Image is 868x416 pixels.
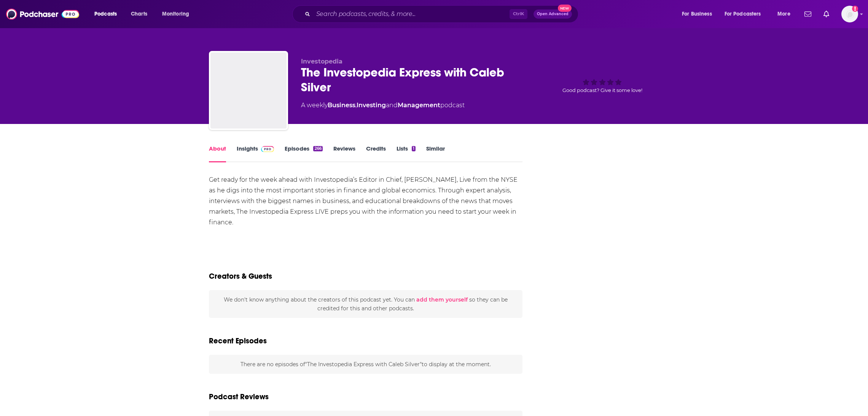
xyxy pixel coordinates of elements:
[224,296,508,311] span: We don't know anything about the creators of this podcast yet . You can so they can be credited f...
[426,145,445,162] a: Similar
[94,9,117,19] span: Podcasts
[209,175,523,228] div: Get ready for the week ahead with Investopedia’s Editor in Chief, [PERSON_NAME], Live from the NY...
[209,145,226,162] a: About
[355,102,357,109] span: ,
[261,146,274,152] img: Podchaser Pro
[301,101,465,110] div: A weekly podcast
[313,8,510,20] input: Search podcasts, credits, & more...
[558,5,572,12] span: New
[333,145,355,162] a: Reviews
[852,6,858,12] svg: Add a profile image
[777,9,790,19] span: More
[720,8,772,20] button: open menu
[301,58,342,65] span: Investopedia
[237,145,274,162] a: InsightsPodchaser Pro
[366,145,386,162] a: Credits
[386,102,398,109] span: and
[89,8,127,20] button: open menu
[357,102,386,109] a: Investing
[299,5,586,23] div: Search podcasts, credits, & more...
[240,361,491,368] span: There are no episodes of "The Investopedia Express with Caleb Silver" to display at the moment.
[162,9,189,19] span: Monitoring
[398,102,440,109] a: Management
[397,145,416,162] a: Lists1
[725,9,761,19] span: For Podcasters
[313,146,322,151] div: 266
[841,6,858,22] button: Show profile menu
[537,12,569,16] span: Open Advanced
[682,9,712,19] span: For Business
[801,8,814,21] a: Show notifications dropdown
[534,10,572,19] button: Open AdvancedNew
[416,297,468,303] button: add them yourself
[562,87,642,93] span: Good podcast? Give it some love!
[131,9,147,19] span: Charts
[285,145,322,162] a: Episodes266
[126,8,152,20] a: Charts
[157,8,199,20] button: open menu
[841,6,858,22] img: User Profile
[209,272,272,281] h2: Creators & Guests
[677,8,721,20] button: open menu
[772,8,800,20] button: open menu
[6,7,79,21] img: Podchaser - Follow, Share and Rate Podcasts
[545,58,659,105] div: Good podcast? Give it some love!
[820,8,832,21] a: Show notifications dropdown
[328,102,355,109] a: Business
[841,6,858,22] span: Logged in as LindaBurns
[209,336,267,346] h2: Recent Episodes
[510,9,527,19] span: Ctrl K
[412,146,416,151] div: 1
[209,392,269,402] h3: Podcast Reviews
